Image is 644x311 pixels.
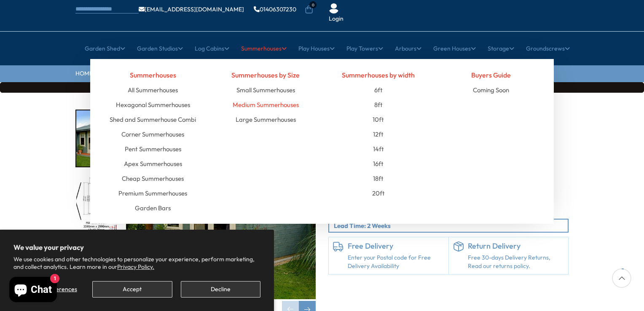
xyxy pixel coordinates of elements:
span: 0 [309,1,317,8]
a: Garden Studios [137,38,183,59]
img: User Icon [329,3,339,13]
a: Log Cabins [195,38,229,59]
a: 12ft [373,127,384,142]
a: Privacy Policy. [117,263,154,271]
h2: We value your privacy [13,243,260,252]
h4: Summerhouses by width [328,67,429,83]
button: Decline [181,281,260,298]
a: Garden Shed [85,38,125,59]
a: Apex Summerhouses [124,156,182,171]
p: We use cookies and other technologies to personalize your experience, perform marketing, and coll... [13,255,260,271]
a: 18ft [373,171,384,186]
a: Green Houses [433,38,476,59]
h6: Return Delivery [468,241,564,251]
a: 0 [305,5,313,14]
a: 16ft [373,156,384,171]
a: Hexagonal Summerhouses [116,97,190,112]
h6: Free Delivery [348,241,444,251]
a: Coming Soon [473,83,509,97]
a: All Summerhouses [128,83,178,97]
a: Corner Summerhouses [121,127,184,142]
a: Summerhouses [241,38,287,59]
a: 14ft [373,142,384,156]
a: Small Summerhouses [236,83,295,97]
a: Large Summerhouses [236,112,296,127]
button: Accept [92,281,172,298]
a: Pent Summerhouses [125,142,181,156]
div: 2 / 16 [75,176,118,233]
h4: Summerhouses by Size [216,67,316,83]
a: 10ft [373,112,384,127]
a: Enter your Postal code for Free Delivery Availability [348,254,444,270]
a: Play Towers [346,38,383,59]
a: 8ft [374,97,383,112]
inbox-online-store-chat: Shopify online store chat [7,277,59,304]
a: HOME [75,70,93,78]
a: Cheap Summerhouses [122,171,184,186]
a: Storage [488,38,514,59]
a: 01406307230 [254,6,296,12]
a: Play Houses [298,38,335,59]
a: Premium Summerhouses [118,186,187,201]
p: Free 30-days Delivery Returns, Read our returns policy. [468,254,564,270]
h4: Summerhouses [103,67,203,83]
a: Garden Bars [135,201,171,215]
a: Medium Summerhouses [233,97,299,112]
img: 12x10MarlboroughSTDFLOORPLANMMFT28mmTEMP_dcc92798-60a6-423a-957c-a89463604aa4_200x200.jpg [76,177,117,233]
a: Groundscrews [526,38,570,59]
a: Login [329,15,343,23]
div: 1 / 16 [75,110,118,167]
a: 6ft [374,83,383,97]
img: Marlborough_7_3123f303-0f06-4683-a69a-de8e16965eae_200x200.jpg [76,110,117,166]
p: Lead Time: 2 Weeks [334,221,568,230]
h4: Buyers Guide [441,67,542,83]
a: Arbours [395,38,421,59]
a: 20ft [372,186,385,201]
a: [EMAIL_ADDRESS][DOMAIN_NAME] [139,6,244,12]
a: Shed and Summerhouse Combi [110,112,196,127]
